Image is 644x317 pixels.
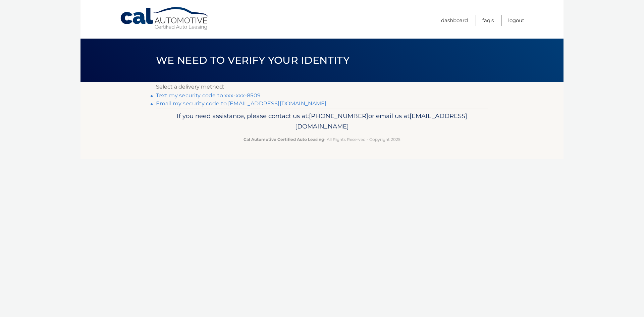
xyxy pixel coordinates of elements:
[160,136,484,143] p: - All Rights Reserved - Copyright 2025
[309,112,368,120] span: [PHONE_NUMBER]
[156,54,350,66] span: We need to verify your identity
[156,82,488,92] p: Select a delivery method:
[508,15,524,26] a: Logout
[120,7,210,31] a: Cal Automotive
[160,111,484,132] p: If you need assistance, please contact us at: or email us at
[482,15,494,26] a: FAQ's
[156,92,261,99] a: Text my security code to xxx-xxx-8509
[244,137,324,142] strong: Cal Automotive Certified Auto Leasing
[156,100,327,107] a: Email my security code to [EMAIL_ADDRESS][DOMAIN_NAME]
[441,15,468,26] a: Dashboard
